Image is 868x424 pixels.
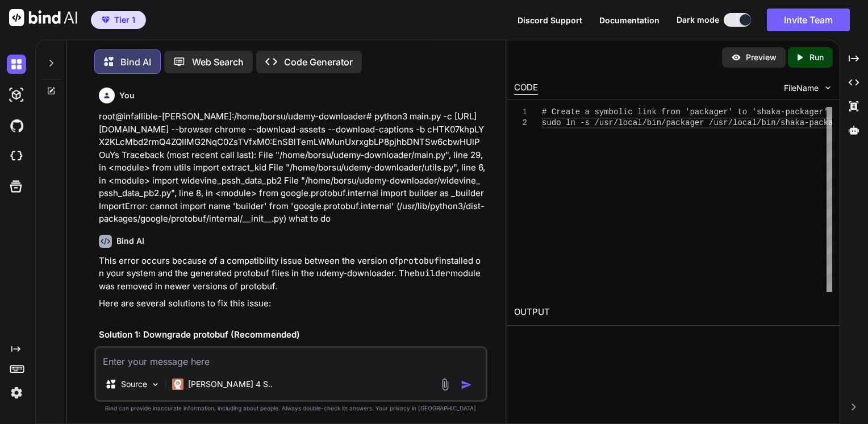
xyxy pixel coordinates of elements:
div: CODE [514,81,538,95]
span: sudo ln -s /usr/local/bin/packager /usr/local/bin/ [542,118,781,127]
img: settings [7,383,26,402]
h2: OUTPUT [507,299,839,326]
button: premiumTier 1 [91,11,146,29]
img: Pick Models [151,380,160,389]
span: Documentation [599,15,660,25]
p: Bind AI [120,55,151,69]
img: attachment [439,378,452,391]
h6: Bind AI [116,235,144,247]
img: premium [102,16,110,23]
button: Discord Support [518,14,582,26]
h6: You [119,90,135,101]
p: root@infallible-[PERSON_NAME]:/home/borsu/udemy-downloader# python3 main.py -c [URL][DOMAIN_NAME]... [99,110,486,226]
code: builder [415,268,450,279]
p: This error occurs because of a compatibility issue between the version of installed on your syste... [99,255,486,293]
div: 1 [514,107,527,118]
span: -packager' [781,107,829,117]
img: cloudideIcon [7,147,26,166]
code: protobuf [398,255,439,267]
span: FileName [784,82,819,94]
img: darkAi-studio [7,85,26,105]
p: Run [809,52,824,63]
p: Web Search [192,55,244,69]
img: darkChat [7,55,26,74]
span: Tier 1 [114,14,135,26]
p: Bind can provide inaccurate information, including about people. Always double-check its answers.... [94,404,488,413]
span: shaka-packager [781,118,848,127]
h2: Solution 1: Downgrade protobuf (Recommended) [99,329,486,342]
div: 2 [514,118,527,128]
p: [PERSON_NAME] 4 S.. [188,379,273,390]
span: Dark mode [677,14,719,26]
p: Code Generator [284,55,353,69]
img: Claude 4 Sonnet [172,379,183,390]
img: Bind AI [9,9,77,26]
img: icon [461,379,472,390]
p: Here are several solutions to fix this issue: [99,297,486,310]
span: # Create a symbolic link from 'packager' to 'shaka [542,107,781,117]
img: githubDark [7,116,26,135]
img: preview [731,52,741,63]
button: Invite Team [767,9,850,31]
img: chevron down [823,83,833,93]
p: Source [121,379,147,390]
button: Documentation [599,14,660,26]
p: Preview [746,52,777,63]
span: Discord Support [518,15,582,25]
